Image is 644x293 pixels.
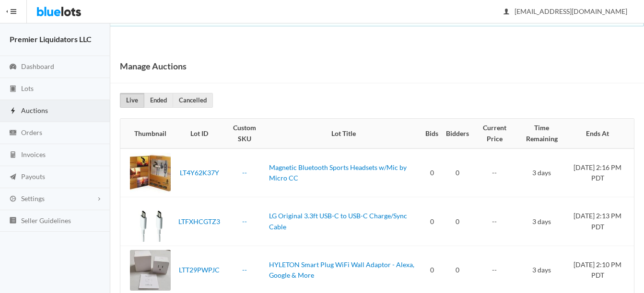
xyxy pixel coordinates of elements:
[516,148,567,197] td: 3 days
[422,197,442,246] td: 0
[442,197,473,246] td: 0
[21,216,71,225] span: Seller Guidelines
[442,148,473,197] td: 0
[173,93,213,108] a: Cancelled
[473,119,516,148] th: Current Price
[242,169,247,177] a: --
[120,59,187,73] h1: Manage Auctions
[8,216,18,225] ion-icon: list box
[242,266,247,274] a: --
[242,217,247,225] a: --
[21,106,48,114] span: Auctions
[8,107,18,116] ion-icon: flash
[8,129,18,138] ion-icon: cash
[144,93,173,108] a: Ended
[21,62,54,70] span: Dashboard
[120,119,175,148] th: Thumbnail
[21,172,45,180] span: Payouts
[8,85,18,94] ion-icon: clipboard
[473,197,516,246] td: --
[516,197,567,246] td: 3 days
[567,119,634,148] th: Ends At
[21,194,45,203] span: Settings
[422,119,442,148] th: Bids
[21,84,34,92] span: Lots
[178,217,220,225] a: LTFXHCGTZ3
[516,119,567,148] th: Time Remaining
[8,151,18,160] ion-icon: calculator
[8,173,18,182] ion-icon: paper plane
[8,195,18,204] ion-icon: cog
[180,169,219,177] a: LT4Y62K37Y
[21,150,46,158] span: Invoices
[269,260,414,280] a: HYLETON Smart Plug WiFi Wall Adaptor - Alexa, Google & More
[442,119,473,148] th: Bidders
[473,148,516,197] td: --
[10,34,92,44] strong: Premier Liquidators LLC
[567,197,634,246] td: [DATE] 2:13 PM PDT
[120,93,144,108] a: Live
[269,212,407,231] a: LG Original 3.3ft USB-C to USB-C Charge/Sync Cable
[8,63,18,72] ion-icon: speedometer
[422,148,442,197] td: 0
[269,163,407,182] a: Magnetic Bluetooth Sports Headsets w/Mic by Micro CC
[502,8,511,17] ion-icon: person
[265,119,422,148] th: Lot Title
[224,119,265,148] th: Custom SKU
[179,266,220,274] a: LTT29PWPJC
[504,7,627,15] span: [EMAIL_ADDRESS][DOMAIN_NAME]
[21,128,42,136] span: Orders
[567,148,634,197] td: [DATE] 2:16 PM PDT
[175,119,224,148] th: Lot ID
